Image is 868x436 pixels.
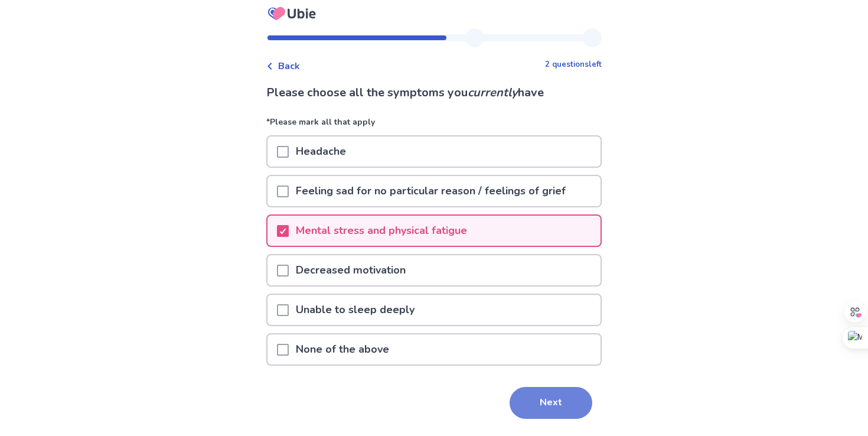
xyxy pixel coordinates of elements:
[289,216,474,246] p: Mental stress and physical fatigue
[545,59,602,71] p: 2 questions left
[289,295,422,325] p: Unable to sleep deeply
[468,84,518,100] i: currently
[289,255,413,285] p: Decreased motivation
[266,116,602,135] p: *Please mark all that apply
[289,176,573,206] p: Feeling sad for no particular reason / feelings of grief
[510,387,592,419] button: Next
[278,59,300,73] span: Back
[289,334,396,365] p: None of the above
[289,136,353,167] p: Headache
[266,84,602,102] p: Please choose all the symptoms you have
